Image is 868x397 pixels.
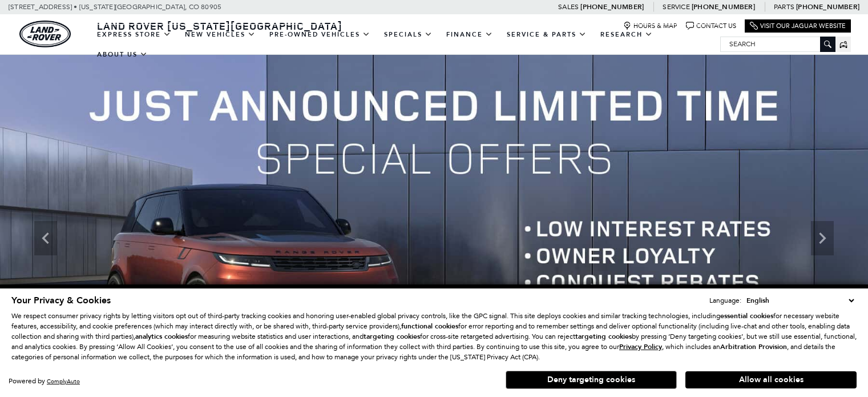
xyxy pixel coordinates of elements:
[178,25,263,45] a: New Vehicles
[19,21,71,47] a: land-rover
[575,332,632,341] strong: targeting cookies
[744,295,857,306] select: Language Select
[439,25,500,45] a: Finance
[774,3,794,11] span: Parts
[401,322,458,331] strong: functional cookies
[11,294,111,307] span: Your Privacy & Cookies
[9,3,221,11] a: [STREET_ADDRESS] • [US_STATE][GEOGRAPHIC_DATA], CO 80905
[580,2,644,11] a: [PHONE_NUMBER]
[9,378,80,385] div: Powered by
[685,371,857,388] button: Allow all cookies
[500,25,594,45] a: Service & Parts
[594,25,660,45] a: Research
[796,2,859,11] a: [PHONE_NUMBER]
[721,37,835,51] input: Search
[709,297,741,304] div: Language:
[619,343,662,351] a: Privacy Policy
[623,22,677,30] a: Hours & Map
[97,19,342,33] span: Land Rover [US_STATE][GEOGRAPHIC_DATA]
[377,25,439,45] a: Specials
[135,332,188,341] strong: analytics cookies
[558,3,579,11] span: Sales
[90,25,720,65] nav: Main Navigation
[34,221,57,255] div: Previous
[663,3,689,11] span: Service
[90,45,155,65] a: About Us
[720,311,773,320] strong: essential cookies
[364,332,420,341] strong: targeting cookies
[90,25,178,45] a: EXPRESS STORE
[811,221,834,255] div: Next
[750,22,846,30] a: Visit Our Jaguar Website
[19,21,71,47] img: Land Rover
[11,311,857,362] p: We respect consumer privacy rights by letting visitors opt out of third-party tracking cookies an...
[506,371,677,389] button: Deny targeting cookies
[90,19,349,33] a: Land Rover [US_STATE][GEOGRAPHIC_DATA]
[619,342,662,351] u: Privacy Policy
[720,342,787,351] strong: Arbitration Provision
[47,378,80,385] a: ComplyAuto
[686,22,736,30] a: Contact Us
[692,2,755,11] a: [PHONE_NUMBER]
[263,25,377,45] a: Pre-Owned Vehicles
